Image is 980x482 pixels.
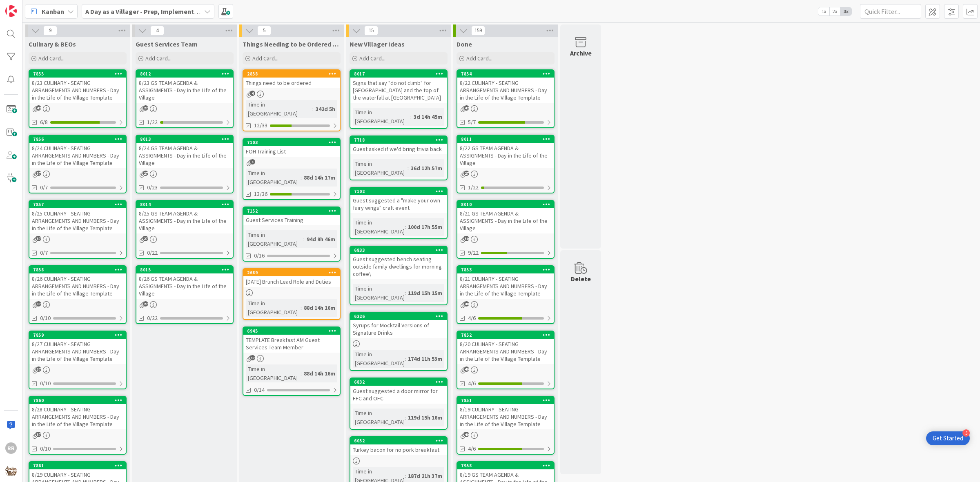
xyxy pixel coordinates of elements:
div: 7857 [29,201,126,208]
div: 8/25 CULINARY - SEATING ARRANGEMENTS AND NUMBERS - Day in the Life of the Village Template [29,208,126,233]
span: 1x [818,7,829,16]
div: Syrups for Mocktail Versions of Signature Drinks [350,320,447,338]
b: A Day as a Villager - Prep, Implement and Execute [85,7,231,16]
span: 1 [250,159,255,164]
div: 7859 [33,332,126,338]
span: 4/6 [468,379,476,388]
a: 6833Guest suggested bench seating outside family dwellings for morning coffee\Time in [GEOGRAPHIC... [350,246,448,305]
span: 15 [364,26,378,36]
div: 8/26 GS TEAM AGENDA & ASSIGNMENTS - Day in the Life of the Village [136,273,233,299]
span: 13/36 [254,190,267,198]
div: 7718 [354,137,447,143]
input: Quick Filter... [860,4,921,19]
div: 7854 [457,70,554,78]
a: 80148/25 GS TEAM AGENDA & ASSIGNMENTS - Day in the Life of the Village0/22 [136,200,234,259]
div: 5 [962,429,970,437]
div: Archive [570,48,592,58]
span: 37 [36,301,41,307]
div: 174d 11h 53m [406,354,444,363]
div: RR [5,442,17,454]
div: 8/19 CULINARY - SEATING ARRANGEMENTS AND NUMBERS - Day in the Life of the Village Template [457,404,554,429]
a: 78558/23 CULINARY - SEATING ARRANGEMENTS AND NUMBERS - Day in the Life of the Village Template6/8 [29,69,127,128]
div: 119d 15h 16m [406,413,444,422]
div: Guest suggested a "make your own fairy wings" craft event [350,195,447,213]
div: 8/27 CULINARY - SEATING ARRANGEMENTS AND NUMBERS - Day in the Life of the Village Template [29,339,126,364]
div: 8/24 CULINARY - SEATING ARRANGEMENTS AND NUMBERS - Day in the Life of the Village Template [29,143,126,168]
div: 7851 [457,397,554,404]
span: Add Card... [38,55,65,62]
div: 6052Turkey bacon for no pork breakfast [350,437,447,455]
span: Things Needing to be Ordered - PUT IN CARD, Don't make new card [243,40,341,48]
span: 12/33 [254,121,267,130]
span: 0/10 [40,314,51,322]
span: : [405,289,406,298]
span: 9/22 [468,249,479,257]
div: 36d 12h 57m [409,164,444,173]
div: 8014 [136,201,233,208]
div: Signs that say "do not climb" for [GEOGRAPHIC_DATA] and the top of the waterfall at [GEOGRAPHIC_D... [350,78,447,103]
div: 7860 [29,397,126,404]
span: 27 [464,171,469,176]
span: 4 [250,91,255,96]
div: 8017 [350,70,447,78]
div: 8/23 CULINARY - SEATING ARRANGEMENTS AND NUMBERS - Day in the Life of the Village Template [29,78,126,103]
span: 1/22 [147,118,158,127]
div: [DATE] Brunch Lead Role and Duties [243,276,340,287]
span: : [405,354,406,363]
div: 2858 [247,71,340,77]
div: 6052 [354,438,447,444]
div: 8011 [461,136,554,142]
a: 80118/22 GS TEAM AGENDA & ASSIGNMENTS - Day in the Life of the Village1/22 [457,135,555,193]
div: 7152 [247,208,340,214]
div: 7857 [33,202,126,207]
span: 37 [36,432,41,437]
div: Time in [GEOGRAPHIC_DATA] [353,218,405,236]
div: 6833 [350,247,447,254]
div: 7853 [457,266,554,273]
span: 4/6 [468,444,476,453]
div: 7718Guest asked if we'd bring trivia back [350,136,447,154]
div: 6226 [350,313,447,320]
div: 80108/21 GS TEAM AGENDA & ASSIGNMENTS - Day in the Life of the Village [457,201,554,233]
div: 88d 14h 16m [302,369,337,378]
div: 8017Signs that say "do not climb" for [GEOGRAPHIC_DATA] and the top of the waterfall at [GEOGRAPH... [350,70,447,103]
img: avatar [5,465,17,477]
span: 37 [250,355,255,360]
div: 80118/22 GS TEAM AGENDA & ASSIGNMENTS - Day in the Life of the Village [457,135,554,168]
div: 8/26 CULINARY - SEATING ARRANGEMENTS AND NUMBERS - Day in the Life of the Village Template [29,273,126,299]
a: 78598/27 CULINARY - SEATING ARRANGEMENTS AND NUMBERS - Day in the Life of the Village Template0/10 [29,331,127,389]
div: 8015 [136,266,233,273]
div: 78588/26 CULINARY - SEATING ARRANGEMENTS AND NUMBERS - Day in the Life of the Village Template [29,266,126,299]
span: 2x [829,7,840,16]
div: Time in [GEOGRAPHIC_DATA] [246,169,301,187]
div: 78568/24 CULINARY - SEATING ARRANGEMENTS AND NUMBERS - Day in the Life of the Village Template [29,135,126,168]
div: 8017 [354,71,447,77]
span: 0/7 [40,249,48,257]
div: 6945TEMPLATE Breakfast AM Guest Services Team Member [243,327,340,353]
div: 8013 [136,135,233,143]
div: 7852 [461,332,554,338]
div: 88d 14h 16m [302,303,337,312]
span: 0/14 [254,386,265,394]
span: 40 [464,301,469,307]
div: 2858Things need to be ordered [243,70,340,88]
a: 78548/22 CULINARY - SEATING ARRANGEMENTS AND NUMBERS - Day in the Life of the Village Template5/7 [457,69,555,128]
a: 78578/25 CULINARY - SEATING ARRANGEMENTS AND NUMBERS - Day in the Life of the Village Template0/7 [29,200,127,259]
div: 7102 [354,189,447,194]
div: 88d 14h 17m [302,173,337,182]
div: Get Started [933,434,963,442]
div: 6052 [350,437,447,444]
span: : [303,235,305,244]
span: : [301,303,302,312]
div: 7855 [33,71,126,77]
a: 7103FOH Training ListTime in [GEOGRAPHIC_DATA]:88d 14h 17m13/36 [243,138,341,200]
div: 78538/21 CULINARY - SEATING ARRANGEMENTS AND NUMBERS - Day in the Life of the Village Template [457,266,554,299]
div: 6832 [354,379,447,385]
div: 2689 [247,270,340,275]
div: 7856 [29,135,126,143]
div: 6832 [350,378,447,386]
div: 6833 [354,247,447,253]
div: 78518/19 CULINARY - SEATING ARRANGEMENTS AND NUMBERS - Day in the Life of the Village Template [457,397,554,429]
div: 119d 15h 15m [406,289,444,298]
span: 1/22 [468,183,479,192]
